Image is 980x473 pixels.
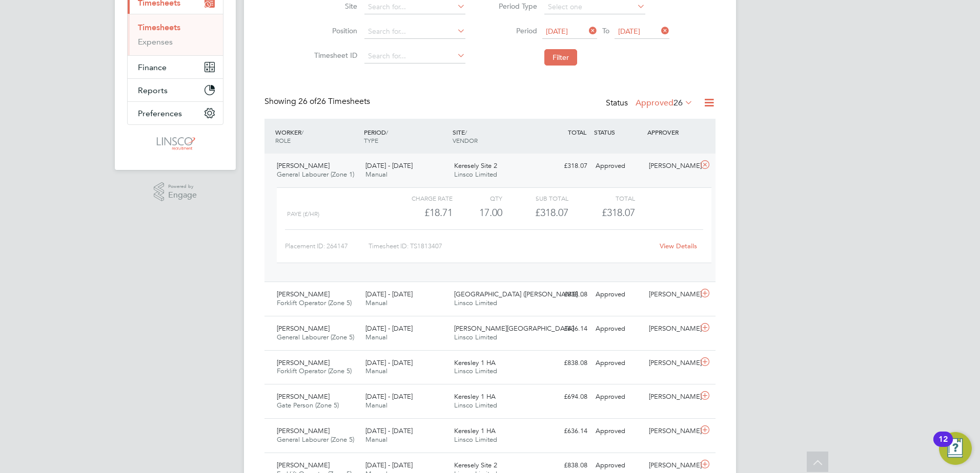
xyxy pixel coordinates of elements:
span: Keresley 1 HA [454,392,496,401]
label: Period [491,26,537,35]
div: [PERSON_NAME] [645,286,698,303]
div: Placement ID: 264147 [285,238,369,254]
span: Manual [365,435,387,444]
span: [PERSON_NAME] [277,324,330,333]
span: [DATE] - [DATE] [365,358,413,367]
div: £636.14 [538,320,591,337]
div: [PERSON_NAME] [645,355,698,372]
label: Position [311,26,357,35]
div: Approved [591,355,645,372]
span: Gate Person (Zone 5) [277,401,339,410]
div: Approved [591,389,645,405]
span: [PERSON_NAME] [277,161,330,170]
a: Expenses [138,37,173,47]
span: Manual [365,333,387,341]
div: Status [606,96,695,111]
label: Site [311,2,357,11]
span: Linsco Limited [454,298,497,307]
div: Approved [591,286,645,303]
span: Keresley 1 HA [454,426,496,435]
span: To [599,24,612,37]
span: [PERSON_NAME] [277,290,330,298]
div: £838.08 [538,286,591,303]
span: Linsco Limited [454,401,497,410]
span: [DATE] [618,27,640,36]
div: £838.08 [538,355,591,372]
span: Manual [365,401,387,410]
div: 17.00 [453,204,502,221]
span: [DATE] - [DATE] [365,161,413,170]
span: Linsco Limited [454,170,497,179]
span: Forklift Operator (Zone 5) [277,298,352,307]
span: TYPE [364,136,378,144]
label: Period Type [491,2,537,11]
span: [DATE] - [DATE] [365,426,413,435]
div: £318.07 [502,204,568,221]
span: Powered by [168,182,197,191]
span: Finance [138,62,167,72]
span: General Labourer (Zone 1) [277,170,354,179]
span: Keresely Site 2 [454,461,497,469]
span: Keresely Site 2 [454,161,497,170]
span: General Labourer (Zone 5) [277,333,354,341]
span: / [465,128,467,136]
span: Linsco Limited [454,333,497,341]
div: £636.14 [538,423,591,440]
span: Linsco Limited [454,367,497,375]
div: SITE [450,123,539,149]
div: £318.07 [538,158,591,175]
span: Manual [365,367,387,375]
div: [PERSON_NAME] [645,158,698,175]
span: 26 of [298,96,317,106]
div: [PERSON_NAME] [645,320,698,337]
div: WORKER [273,123,361,149]
button: Reports [128,79,223,101]
div: [PERSON_NAME] [645,423,698,440]
span: [PERSON_NAME] [277,461,330,469]
a: Powered byEngage [154,182,197,202]
div: Approved [591,320,645,337]
div: APPROVER [645,123,698,141]
span: General Labourer (Zone 5) [277,435,354,444]
button: Filter [544,49,577,66]
a: View Details [660,242,697,250]
span: VENDOR [453,136,478,144]
div: Total [568,192,635,204]
div: Sub Total [502,192,568,204]
span: [DATE] - [DATE] [365,324,413,333]
span: TOTAL [568,128,586,136]
span: PAYE (£/HR) [287,210,319,218]
div: Timesheet ID: TS1813407 [369,238,653,254]
button: Open Resource Center, 12 new notifications [939,432,972,465]
input: Search for... [364,49,465,63]
span: [DATE] - [DATE] [365,392,413,401]
div: Approved [591,423,645,440]
span: Manual [365,170,387,179]
div: Showing [264,96,372,107]
div: QTY [453,192,502,204]
span: Engage [168,191,197,200]
span: Preferences [138,109,182,118]
a: Go to home page [127,135,223,152]
span: ROLE [275,136,291,144]
span: [DATE] - [DATE] [365,461,413,469]
span: / [301,128,303,136]
div: Charge rate [386,192,453,204]
button: Preferences [128,102,223,124]
span: [PERSON_NAME] [277,426,330,435]
span: [PERSON_NAME][GEOGRAPHIC_DATA] [454,324,574,333]
img: linsco-logo-retina.png [154,135,196,152]
div: £18.71 [386,204,453,221]
input: Search for... [364,25,465,39]
span: / [386,128,388,136]
div: Approved [591,158,645,175]
span: Linsco Limited [454,435,497,444]
label: Approved [636,98,693,108]
div: Timesheets [128,14,223,55]
span: £318.07 [602,206,635,219]
button: Finance [128,56,223,78]
span: [DATE] - [DATE] [365,290,413,298]
span: Keresley 1 HA [454,358,496,367]
span: 26 Timesheets [298,96,370,106]
label: Timesheet ID [311,51,357,60]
